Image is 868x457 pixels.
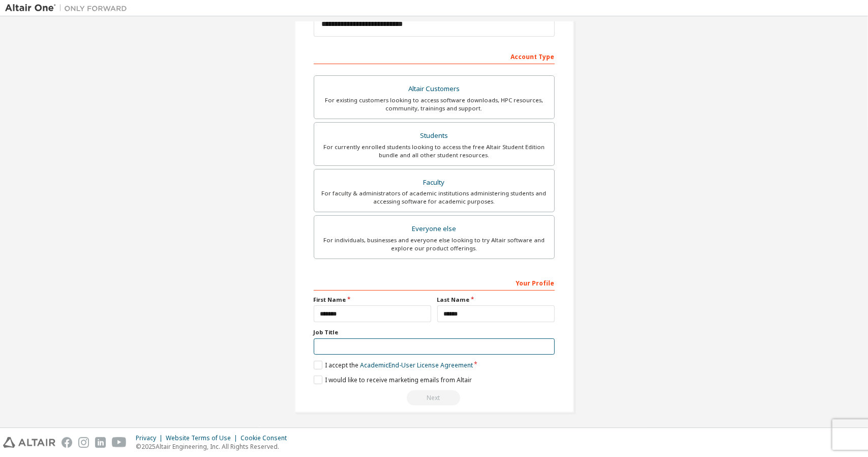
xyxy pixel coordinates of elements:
label: I accept the [314,361,473,369]
label: I would like to receive marketing emails from Altair [314,376,472,384]
div: Everyone else [320,222,548,236]
img: linkedin.svg [95,437,106,448]
div: For individuals, businesses and everyone else looking to try Altair software and explore our prod... [320,236,548,252]
img: instagram.svg [78,437,89,448]
div: Altair Customers [320,82,548,96]
div: Website Terms of Use [166,434,241,442]
div: Privacy [136,434,166,442]
label: First Name [314,296,431,304]
img: Altair One [5,3,132,13]
label: Last Name [437,296,555,304]
label: Job Title [314,328,555,336]
div: For faculty & administrators of academic institutions administering students and accessing softwa... [320,189,548,206]
div: For currently enrolled students looking to access the free Altair Student Edition bundle and all ... [320,143,548,159]
div: For existing customers looking to access software downloads, HPC resources, community, trainings ... [320,96,548,112]
img: altair_logo.svg [3,437,55,448]
div: Your Profile [314,274,555,291]
div: Account Type [314,48,555,64]
div: Read and acccept EULA to continue [314,390,555,406]
div: Faculty [320,176,548,190]
div: Students [320,129,548,143]
div: Cookie Consent [241,434,293,442]
a: Academic End-User License Agreement [360,361,473,369]
p: © 2025 Altair Engineering, Inc. All Rights Reserved. [136,442,293,451]
img: youtube.svg [112,437,127,448]
img: facebook.svg [62,437,72,448]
